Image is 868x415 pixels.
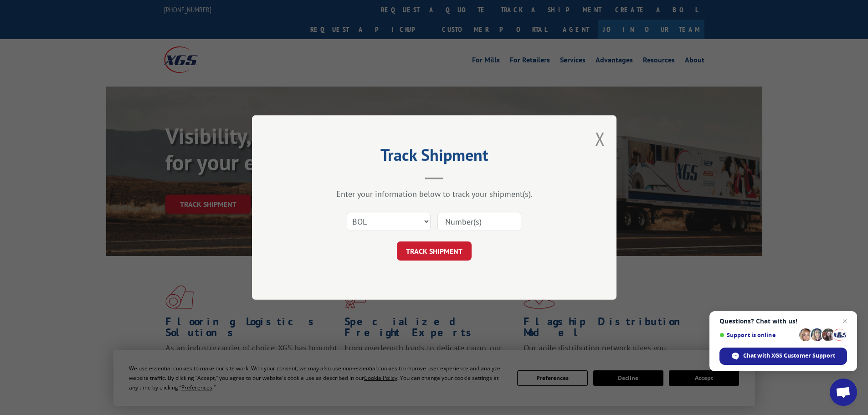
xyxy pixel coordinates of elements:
[719,318,847,325] span: Questions? Chat with us!
[298,149,571,166] h2: Track Shipment
[743,352,835,360] span: Chat with XGS Customer Support
[830,379,857,406] div: Open chat
[719,348,847,365] div: Chat with XGS Customer Support
[595,127,605,151] button: Close modal
[298,189,571,199] div: Enter your information below to track your shipment(s).
[839,316,850,327] span: Close chat
[719,332,796,338] span: Support is online
[437,212,521,231] input: Number(s)
[397,241,472,261] button: TRACK SHIPMENT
